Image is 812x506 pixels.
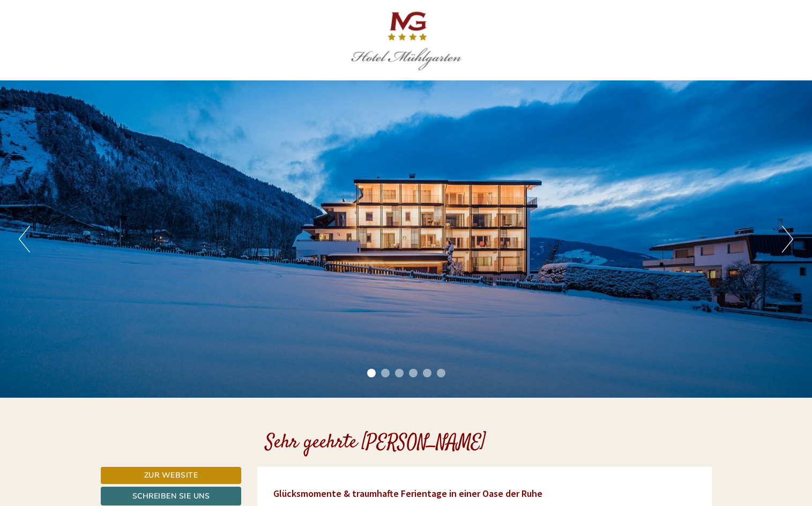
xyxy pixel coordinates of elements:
[101,467,242,484] a: Zur Website
[19,226,30,252] button: Previous
[265,433,486,454] h1: Sehr geehrte [PERSON_NAME]
[273,487,542,500] span: Glücksmomente & traumhafte Ferientage in einer Oase der Ruhe
[101,487,242,505] a: Schreiben Sie uns
[782,226,793,252] button: Next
